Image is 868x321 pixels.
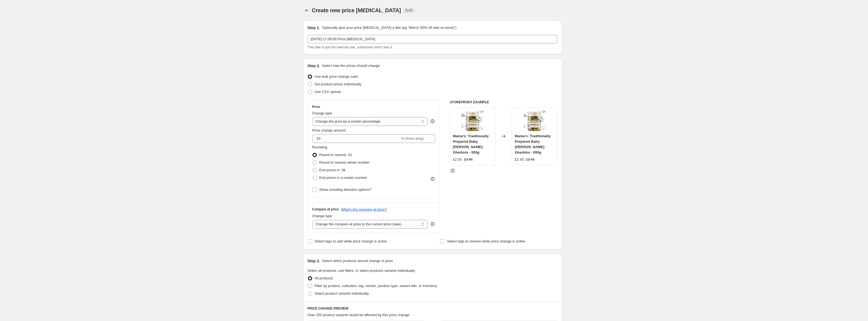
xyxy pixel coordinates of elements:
[303,7,311,14] button: Price change jobs
[447,239,525,243] span: Select tags to remove while price change is active
[430,119,435,124] div: help
[308,258,320,264] h2: Step 3.
[308,45,392,49] span: This title is just for internal use, customers won't see it
[315,239,387,243] span: Select tags to add while price change is active
[322,258,393,264] p: Select which products should change in price
[308,313,410,317] span: Over 250 product variants would be affected by this price change:
[312,105,320,109] h3: Price
[319,168,346,172] span: End prices in .99
[312,128,346,132] span: Price change amount
[430,221,435,227] div: help
[315,284,437,288] span: Filter by product, collection, tag, vendor, product type, variant title, or inventory
[462,110,483,132] img: mamas-traditionally-prepared-baby-dill-gherkins-550g-wholefood-earth-5310146002581-412672_80x.jpg
[315,82,361,86] span: Set product prices individually
[453,134,489,154] span: Mama's: Traditionally Prepared Baby [PERSON_NAME] Gherkins - 550g
[312,111,332,115] span: Change type
[312,7,401,13] span: Create new price [MEDICAL_DATA]
[450,100,557,104] h6: STOREFRONT EXAMPLE
[319,176,367,180] span: End prices in a certain number
[515,134,551,154] span: Mama's: Traditionally Prepared Baby [PERSON_NAME] Gherkins - 550g
[515,157,524,162] div: £2.30
[312,207,339,211] h3: Compare at price
[315,276,333,280] span: All products
[401,136,424,141] span: % (Price drop)
[524,110,545,132] img: mamas-traditionally-prepared-baby-dill-gherkins-550g-wholefood-earth-5310146002581-412672_80x.jpg
[453,157,462,162] div: £2.55
[308,63,320,68] h2: Step 2.
[405,8,412,13] span: Draft
[308,25,320,30] h2: Step 1.
[319,160,370,164] span: Round to nearest whole number
[308,35,557,43] input: 30% off holiday sale
[341,207,387,211] button: What's the compare at price?
[464,157,473,162] strike: £2.95
[319,188,372,192] span: Show rounding direction options?
[319,153,352,157] span: Round to nearest .01
[315,90,341,94] span: Use CSV upload
[308,269,415,273] span: Select all products, use filters, or select products variants individually
[322,25,456,30] p: Optionally give your price [MEDICAL_DATA] a title (eg "March 30% off sale on boots")
[315,291,369,295] span: Select product variants individually
[308,306,557,311] h6: PRICE CHANGE PREVIEW
[526,157,535,162] strike: £2.55
[315,74,358,79] span: Use bulk price change rules
[312,214,332,218] span: Change type
[312,145,327,149] span: Rounding
[312,134,400,143] input: -15
[322,63,380,68] p: Select how the prices should change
